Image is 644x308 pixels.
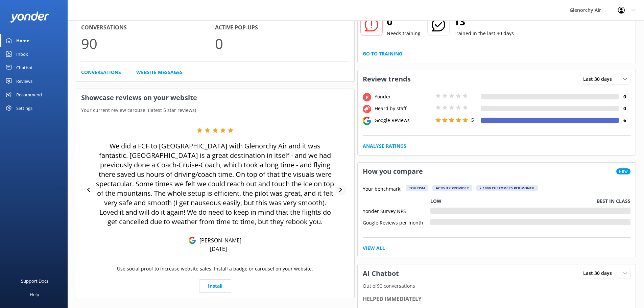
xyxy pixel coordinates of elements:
div: Help [30,288,39,301]
div: Tourism [406,185,428,191]
p: We did a FCF to [GEOGRAPHIC_DATA] with Glenorchy Air and it was fantastic. [GEOGRAPHIC_DATA] is a... [95,141,336,227]
p: Your benchmark: [363,185,402,193]
span: Last 30 days [583,269,616,277]
div: > 1000 customers per month [476,185,538,191]
div: Activity Provider [432,185,472,191]
h3: Showcase reviews on your website [76,89,354,106]
h4: 0 [619,93,630,100]
h4: Active Pop-ups [215,23,349,32]
a: View All [363,244,385,252]
h4: 6 [619,117,630,124]
div: Home [16,34,29,47]
p: Best in class [597,197,630,205]
div: Recommend [16,88,42,101]
div: Settings [16,101,32,115]
div: Inbox [16,47,28,61]
span: 5 [471,117,474,123]
img: Google Reviews [189,237,196,244]
h4: Conversations [81,23,215,32]
h3: How you compare [358,163,428,180]
h2: 13 [454,14,514,30]
p: Your current review carousel (latest 5 star reviews) [76,106,354,114]
img: yonder-white-logo.png [10,11,49,23]
a: Website Messages [136,69,183,76]
h2: 0 [387,14,421,30]
div: Yonder Survey NPS [363,208,430,214]
p: Low [430,197,442,205]
div: Heard by staff [373,105,434,112]
p: Out of 90 conversations [358,282,636,290]
p: Needs training [387,30,421,37]
a: Install [199,279,231,293]
div: Chatbot [16,61,33,74]
h3: Review trends [358,70,416,88]
div: Yonder [373,93,434,100]
div: Helped immediately [363,295,631,304]
p: [DATE] [210,245,227,253]
p: [PERSON_NAME] [196,237,241,244]
div: Support Docs [21,274,48,288]
h4: 0 [619,105,630,112]
div: Reviews [16,74,32,88]
span: New [616,168,630,174]
p: Use social proof to increase website sales. Install a badge or carousel on your website. [117,265,313,273]
a: Conversations [81,69,121,76]
a: Analyse Ratings [363,142,406,150]
div: Google Reviews [373,117,434,124]
div: Google Reviews per month [363,219,430,225]
h3: AI Chatbot [358,265,404,282]
p: 90 [81,32,215,55]
p: Trained in the last 30 days [454,30,514,37]
span: Last 30 days [583,75,616,83]
a: Go to Training [363,50,402,57]
p: 0 [215,32,349,55]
